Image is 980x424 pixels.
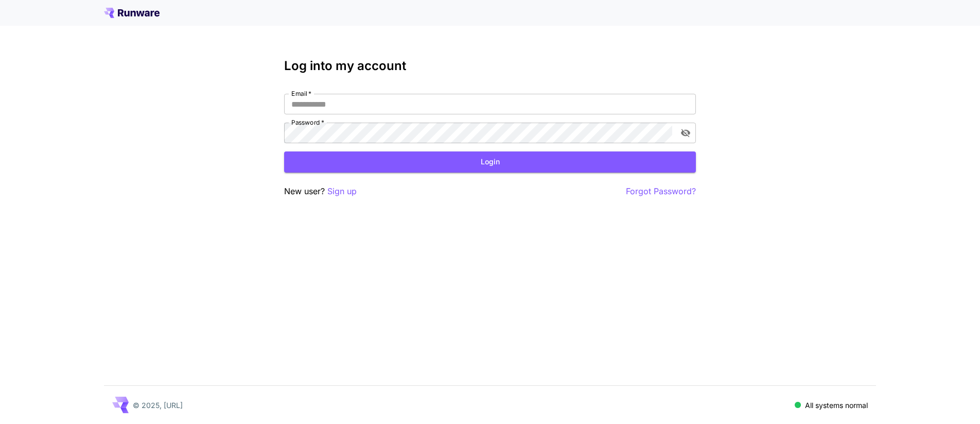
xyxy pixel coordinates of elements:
button: Login [284,151,696,173]
button: Sign up [327,185,357,198]
p: © 2025, [URL] [133,400,183,411]
button: Forgot Password? [626,185,696,198]
h3: Log into my account [284,59,696,73]
p: New user? [284,185,357,198]
button: toggle password visibility [676,124,695,142]
label: Password [291,118,324,127]
label: Email [291,89,311,98]
p: All systems normal [805,400,868,411]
